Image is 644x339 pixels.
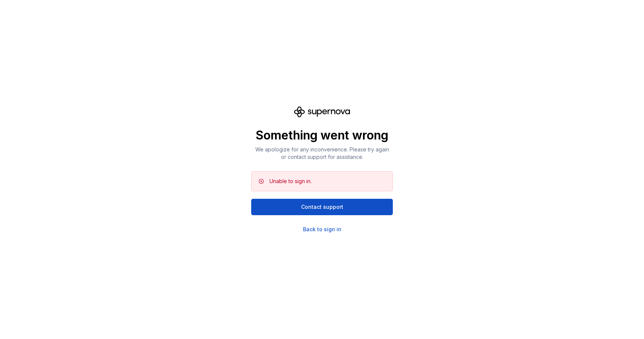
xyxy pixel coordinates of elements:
button: Contact support [251,199,393,215]
a: Back to sign in [303,226,341,233]
span: Contact support [301,203,343,211]
div: Unable to sign in. [269,178,312,185]
p: We apologize for any inconvenience. Please try again or contact support for assistance. [251,146,393,161]
p: Something went wrong [251,128,393,143]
